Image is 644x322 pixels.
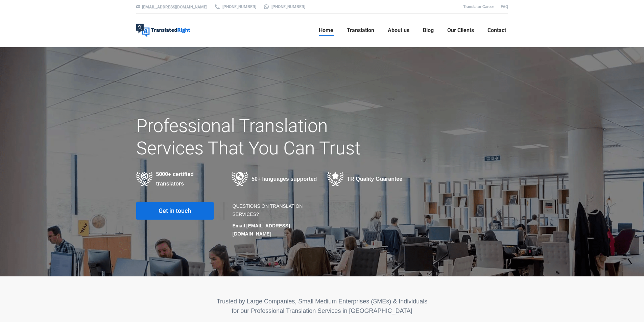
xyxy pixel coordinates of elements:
a: Contact [485,20,508,41]
a: About us [386,20,411,41]
span: About us [388,27,409,34]
a: Get in touch [136,202,214,220]
a: Blog [421,20,436,41]
h1: Professional Translation Services That You Can Trust [136,115,381,159]
p: Trusted by Large Companies, Small Medium Enterprises (SMEs) & Individuals for our Professional Tr... [136,297,508,316]
span: Get in touch [159,207,191,214]
div: TR Quality Guarantee [327,172,413,186]
strong: Email [EMAIL_ADDRESS][DOMAIN_NAME] [233,223,290,237]
span: Blog [423,27,434,34]
a: [EMAIL_ADDRESS][DOMAIN_NAME] [142,5,207,9]
a: FAQ [501,4,508,9]
a: [PHONE_NUMBER] [214,4,256,10]
div: 5000+ certified translators [136,170,222,189]
img: Professional Certified Translators providing translation services in various industries in 50+ la... [136,172,153,186]
a: Translator Career [463,4,494,9]
span: Translation [347,27,374,34]
img: Translated Right [136,24,190,37]
a: Home [317,20,335,41]
div: QUESTIONS ON TRANSLATION SERVICES? [233,202,315,238]
a: Our Clients [445,20,476,41]
span: Our Clients [447,27,474,34]
div: 50+ languages supported [232,172,317,186]
span: Contact [487,27,506,34]
a: Translation [345,20,376,41]
a: [PHONE_NUMBER] [263,4,305,10]
span: Home [319,27,333,34]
